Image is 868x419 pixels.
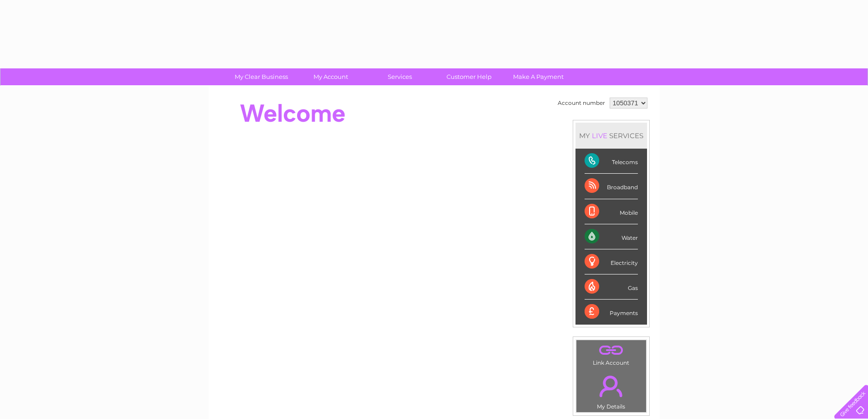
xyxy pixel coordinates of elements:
a: My Account [293,68,368,85]
div: Electricity [585,249,638,274]
a: My Clear Business [224,68,299,85]
div: Mobile [585,199,638,224]
td: My Details [576,368,647,413]
div: Telecoms [585,149,638,174]
td: Link Account [576,340,647,368]
div: Gas [585,274,638,300]
a: Customer Help [431,68,507,85]
a: Services [362,68,437,85]
div: Broadband [585,174,638,199]
div: LIVE [590,131,609,140]
td: Account number [555,95,607,111]
a: Make A Payment [501,68,576,85]
a: . [579,342,644,358]
div: Payments [585,300,638,324]
div: Water [585,224,638,249]
a: . [579,370,644,402]
div: MY SERVICES [575,123,647,149]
